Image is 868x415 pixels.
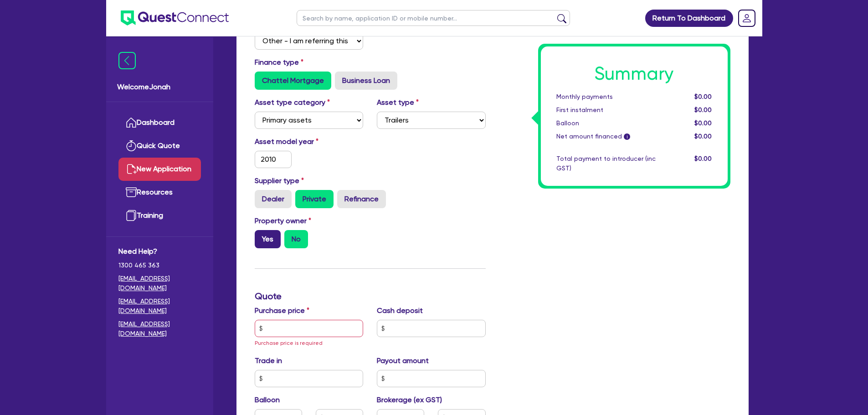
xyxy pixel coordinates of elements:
[550,154,663,173] div: Total payment to introducer (inc GST)
[126,210,137,221] img: training
[118,261,201,270] span: 1300 465 363
[377,355,429,366] label: Payout amount
[255,230,281,248] label: Yes
[735,6,759,30] a: Dropdown toggle
[255,291,486,302] h3: Quote
[118,319,201,338] a: [EMAIL_ADDRESS][DOMAIN_NAME]
[255,190,292,208] label: Dealer
[377,395,442,405] label: Brokerage (ex GST)
[255,305,309,316] label: Purchase price
[118,274,201,293] a: [EMAIL_ADDRESS][DOMAIN_NAME]
[118,204,201,227] a: Training
[255,57,303,68] label: Finance type
[550,132,663,141] div: Net amount financed
[121,10,229,26] img: quest-connect-logo-blue
[255,340,323,346] span: Purchase price is required
[377,305,423,316] label: Cash deposit
[694,119,712,127] span: $0.00
[694,93,712,100] span: $0.00
[118,181,201,204] a: Resources
[255,72,331,90] label: Chattel Mortgage
[117,82,202,92] span: Welcome Jonah
[255,215,311,226] label: Property owner
[337,190,386,208] label: Refinance
[126,140,137,151] img: quick-quote
[118,111,201,134] a: Dashboard
[126,164,137,174] img: new-application
[335,72,397,90] label: Business Loan
[118,134,201,158] a: Quick Quote
[550,105,663,115] div: First instalment
[255,175,304,186] label: Supplier type
[255,395,280,405] label: Balloon
[118,52,136,69] img: icon-menu-close
[118,246,201,257] span: Need Help?
[694,133,712,140] span: $0.00
[255,97,330,108] label: Asset type category
[248,136,370,147] label: Asset model year
[118,297,201,316] a: [EMAIL_ADDRESS][DOMAIN_NAME]
[126,187,137,198] img: resources
[255,355,282,366] label: Trade in
[118,158,201,181] a: New Application
[624,134,630,140] span: i
[295,190,334,208] label: Private
[556,63,712,85] h1: Summary
[550,118,663,128] div: Balloon
[297,10,570,26] input: Search by name, application ID or mobile number...
[550,92,663,102] div: Monthly payments
[694,155,712,162] span: $0.00
[645,10,733,27] a: Return To Dashboard
[694,106,712,113] span: $0.00
[284,230,308,248] label: No
[377,97,419,108] label: Asset type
